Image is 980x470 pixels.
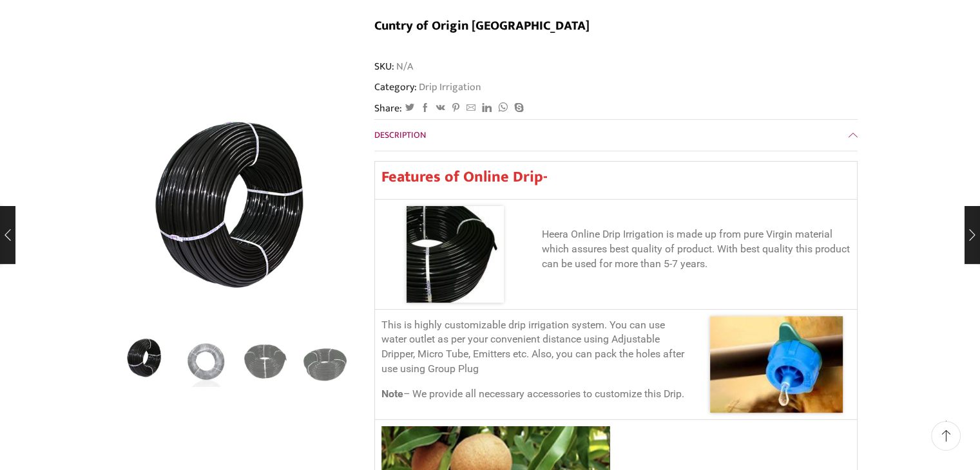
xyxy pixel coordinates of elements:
[381,388,403,400] strong: Note
[407,206,504,303] img: online-drip-pipe
[381,318,690,377] p: This is highly customizable drip irrigation system. You can use water outlet as per your convenie...
[239,335,293,386] li: 3 / 5
[298,335,352,388] a: HG
[381,168,850,187] h2: Features of Online Drip-
[179,335,233,386] li: 2 / 5
[417,79,481,95] a: Drip Irrigation
[179,335,233,388] a: 2
[381,387,690,402] p: – We provide all necessary accessories to customize this Drip.
[374,127,426,142] span: Description
[374,80,481,95] span: Category:
[374,15,590,37] b: Cuntry of Origin [GEOGRAPHIC_DATA]
[374,101,402,116] span: Share:
[542,228,850,270] span: Heera Online Drip Irrigation is made up from pure Virgin material which assures best quality of p...
[298,335,352,386] li: 4 / 5
[374,120,858,151] a: Description
[120,333,173,386] a: Heera Online Drip Lateral 3
[120,333,173,386] img: Heera Online Drip Lateral
[374,59,858,74] span: SKU:
[239,335,293,388] a: 4
[394,59,413,74] span: N/A
[123,97,355,328] div: 1 / 5
[120,335,173,386] li: 1 / 5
